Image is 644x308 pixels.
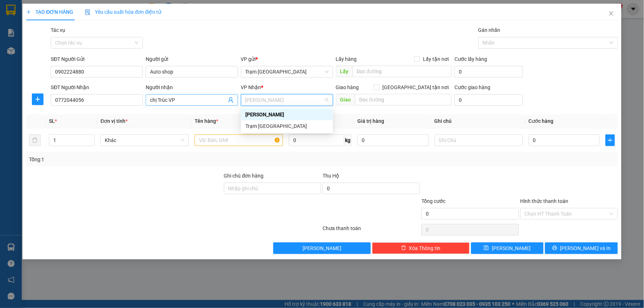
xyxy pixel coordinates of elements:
[355,94,452,105] input: Dọc đường
[336,56,357,62] span: Lấy hàng
[50,40,55,45] span: environment
[471,242,544,254] button: save[PERSON_NAME]
[303,244,341,252] span: [PERSON_NAME]
[454,94,523,106] input: Cước giao hàng
[606,134,615,146] button: plus
[146,55,238,63] div: Người gửi
[323,173,339,179] span: Thu Hộ
[552,245,557,251] span: printer
[245,95,329,105] span: Phan Thiết
[4,4,105,17] li: Trung Nga
[379,83,452,91] span: [GEOGRAPHIC_DATA] tận nơi
[224,183,321,194] input: Ghi chú đơn hàng
[454,56,487,62] label: Cước lấy hàng
[344,134,352,146] span: kg
[357,134,429,146] input: 0
[273,242,371,254] button: [PERSON_NAME]
[32,96,43,102] span: plus
[336,66,353,77] span: Lấy
[26,9,31,14] span: plus
[245,66,329,77] span: Trạm Sài Gòn
[353,66,452,77] input: Dọc đường
[51,27,65,33] label: Tác vụ
[4,31,50,55] li: VP Trạm [GEOGRAPHIC_DATA]
[336,84,359,90] span: Giao hàng
[241,120,333,132] div: Trạm Sài Gòn
[241,55,333,63] div: VP gửi
[241,109,333,120] div: Phan Thiết
[401,245,406,251] span: delete
[195,134,283,146] input: VD: Bàn, Ghế
[29,155,249,163] div: Tổng: 1
[228,97,234,103] span: user-add
[49,118,55,124] span: SL
[245,122,329,130] div: Trạm [GEOGRAPHIC_DATA]
[85,9,161,15] span: Yêu cầu xuất hóa đơn điện tử
[492,244,531,252] span: [PERSON_NAME]
[545,242,618,254] button: printer[PERSON_NAME] và In
[432,114,526,128] th: Ghi chú
[51,55,143,63] div: SĐT Người Gửi
[484,245,489,251] span: save
[50,40,94,62] b: T1 [PERSON_NAME], P Phú Thuỷ
[29,134,41,146] button: delete
[606,137,614,143] span: plus
[421,198,445,204] span: Tổng cước
[50,31,96,39] li: VP [PERSON_NAME]
[241,84,261,90] span: VP Nhận
[601,4,622,24] button: Close
[100,118,128,124] span: Đơn vị tính
[322,224,421,237] div: Chưa thanh toán
[409,244,441,252] span: Xóa Thông tin
[454,66,523,78] input: Cước lấy hàng
[520,198,569,204] label: Hình thức thanh toán
[454,84,490,90] label: Cước giao hàng
[146,83,238,91] div: Người nhận
[420,55,452,63] span: Lấy tận nơi
[224,173,264,179] label: Ghi chú đơn hàng
[357,118,384,124] span: Giá trị hàng
[26,9,73,15] span: TẠO ĐƠN HÀNG
[51,83,143,91] div: SĐT Người Nhận
[105,135,184,146] span: Khác
[32,93,43,105] button: plus
[560,244,611,252] span: [PERSON_NAME] và In
[195,118,218,124] span: Tên hàng
[85,9,91,15] img: icon
[529,118,554,124] span: Cước hàng
[608,11,614,16] span: close
[245,111,329,118] div: [PERSON_NAME]
[478,27,500,33] label: Gán nhãn
[4,4,29,29] img: logo.jpg
[435,134,523,146] input: Ghi Chú
[336,94,355,105] span: Giao
[372,242,470,254] button: deleteXóa Thông tin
